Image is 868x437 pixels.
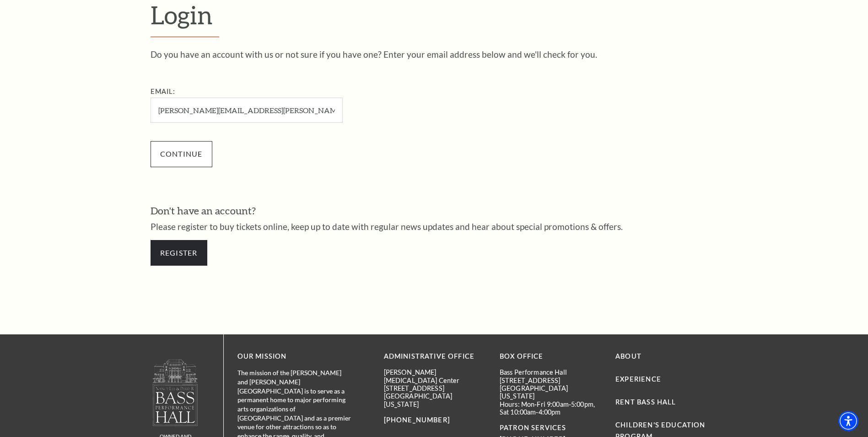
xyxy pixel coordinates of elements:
[151,50,718,59] p: Do you have an account with us or not sure if you have one? Enter your email address below and we...
[384,384,486,392] p: [STREET_ADDRESS]
[151,222,718,231] p: Please register to buy tickets online, keep up to date with regular news updates and hear about s...
[500,384,602,400] p: [GEOGRAPHIC_DATA][US_STATE]
[384,392,486,408] p: [GEOGRAPHIC_DATA][US_STATE]
[151,141,212,167] input: Submit button
[384,415,486,426] p: [PHONE_NUMBER]
[615,352,642,360] a: About
[500,400,602,416] p: Hours: Mon-Fri 9:00am-5:00pm, Sat 10:00am-4:00pm
[152,359,199,426] img: owned and operated by Performing Arts Fort Worth, A NOT-FOR-PROFIT 501(C)3 ORGANIZATION
[838,411,858,431] div: Accessibility Menu
[151,98,343,123] input: Required
[384,368,486,384] p: [PERSON_NAME][MEDICAL_DATA] Center
[384,351,486,362] p: Administrative Office
[615,398,676,406] a: Rent Bass Hall
[151,204,718,218] h3: Don't have an account?
[500,368,602,376] p: Bass Performance Hall
[500,351,602,362] p: BOX OFFICE
[151,87,176,95] label: Email:
[151,240,207,266] a: Register
[500,377,602,384] p: [STREET_ADDRESS]
[615,375,661,383] a: Experience
[237,351,352,362] p: OUR MISSION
